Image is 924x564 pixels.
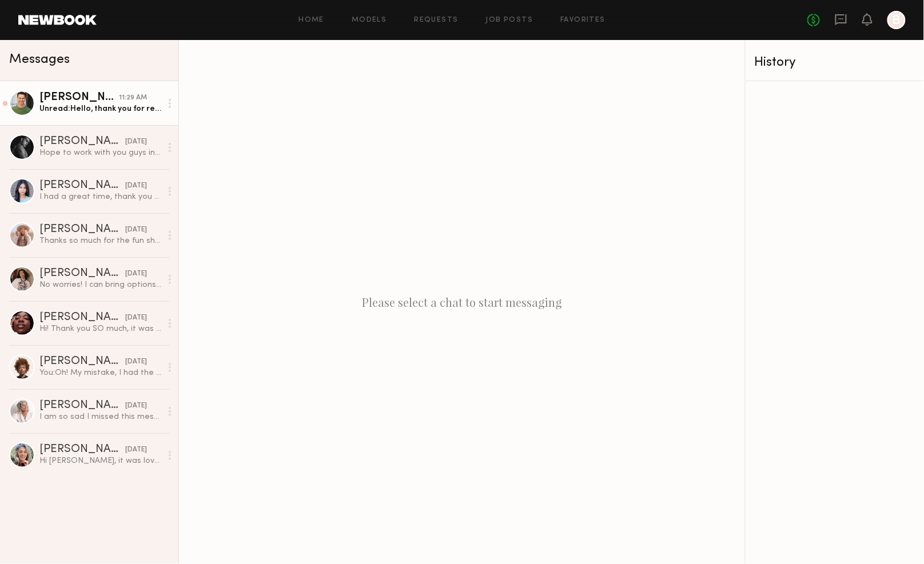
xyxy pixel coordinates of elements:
div: Hi [PERSON_NAME], it was lovely working with you guys. Please let me know when the video is avail... [39,455,161,466]
div: History [755,56,915,69]
a: Home [299,17,325,24]
a: Job Posts [486,17,533,24]
div: [PERSON_NAME] [39,224,125,235]
div: [DATE] [125,269,147,279]
div: [DATE] [125,357,147,367]
div: [PERSON_NAME] [39,444,125,455]
div: I am so sad I missed this message. I would have loved to join this shoot. My best bit is being a ... [39,411,161,422]
div: [PERSON_NAME] [39,312,125,323]
div: [DATE] [125,401,147,411]
div: [PERSON_NAME] [39,356,125,367]
div: Hi! Thank you SO much, it was so great working with you all as well, and getting to know everyone... [39,323,161,334]
div: [PERSON_NAME] S. [39,268,125,279]
div: [DATE] [125,313,147,323]
div: [DATE] [125,445,147,455]
a: Favorites [560,17,606,24]
div: [DATE] [125,181,147,191]
a: B [887,11,906,29]
div: Please select a chat to start messaging [179,40,745,564]
div: Hope to work with you guys in the near future! keep me in mind :) [39,147,161,158]
div: [DATE] [125,137,147,147]
div: No worries! I can bring options. I wear a size 12. Also I wanted to let you know that I will be c... [39,279,161,290]
div: [DATE] [125,225,147,235]
div: Thanks so much for the fun shoot. Can’t wait to see the video and photos! [39,235,161,246]
a: Models [352,17,387,24]
div: [PERSON_NAME] [39,180,125,191]
div: You: Oh! My mistake, I had the settings off in my search, but we love your look and would have lo... [39,367,161,378]
div: Unread: Hello, thank you for reaching out in the opportunity for this booking. I am, however, loc... [39,103,161,114]
div: [PERSON_NAME] [39,136,125,147]
div: I had a great time, thank you so much!! [39,191,161,202]
div: [PERSON_NAME] [39,92,119,103]
a: Requests [415,17,459,24]
div: [PERSON_NAME] [39,400,125,411]
span: Messages [9,53,70,66]
div: 11:29 AM [119,93,147,103]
